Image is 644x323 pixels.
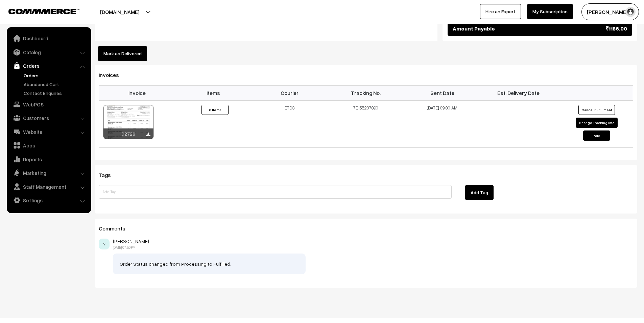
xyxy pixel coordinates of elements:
[99,85,175,100] th: Invoice
[576,118,618,128] button: Change Tracking Info
[252,85,328,100] th: Courier
[99,72,127,78] span: Invoices
[22,89,89,97] a: Contact Enquires
[404,100,480,147] td: [DATE] 09:00 AM
[578,105,615,115] button: Cancel Fulfillment
[527,4,573,19] a: My Subscription
[99,225,134,232] span: Comments
[8,153,89,165] a: Reports
[480,85,557,100] th: Est. Delivery Date
[8,32,89,44] a: Dashboard
[581,3,639,20] button: [PERSON_NAME] C
[99,171,119,178] span: Tags
[8,60,89,72] a: Orders
[8,9,79,14] img: COMMMERCE
[8,167,89,179] a: Marketing
[252,100,328,147] td: DTDC
[99,185,452,199] input: Add Tag
[76,3,163,20] button: [DOMAIN_NAME]
[99,239,110,249] span: V
[606,24,627,33] span: 1186.00
[98,46,147,61] button: Mark as Delivered
[8,139,89,152] a: Apps
[8,181,89,193] a: Staff Management
[328,85,404,100] th: Tracking No.
[404,85,480,100] th: Sent Date
[8,98,89,110] a: WebPOS
[120,260,299,267] p: Order Status changed from Processing to Fulfilled.
[328,100,404,147] td: 7D155207890
[8,126,89,138] a: Website
[103,128,153,139] div: 02726
[465,185,494,200] button: Add Tag
[480,4,521,19] a: Hire an Expert
[583,130,610,141] button: Paid
[453,24,495,33] span: Amount Payable
[113,239,633,244] p: [PERSON_NAME]
[8,46,89,58] a: Catalog
[113,245,135,249] span: [DATE] 07:50 PM
[8,112,89,124] a: Customers
[175,85,252,100] th: Items
[625,7,636,17] img: user
[22,81,89,88] a: Abandoned Cart
[8,194,89,206] a: Settings
[22,72,89,79] a: Orders
[8,7,68,15] a: COMMMERCE
[201,105,229,115] button: 8 Items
